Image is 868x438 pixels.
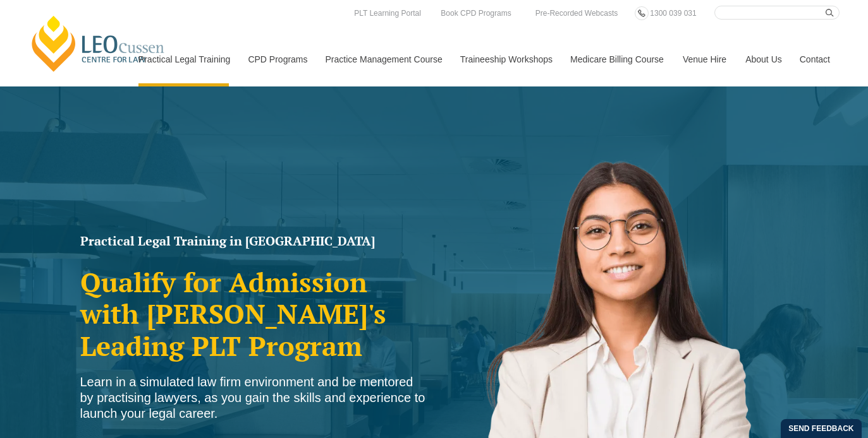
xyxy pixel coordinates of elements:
[351,6,424,20] a: PLT Learning Portal
[316,32,451,86] a: Practice Management Course
[80,374,428,422] div: Learn in a simulated law firm environment and be mentored by practising lawyers, as you gain the ...
[532,6,621,20] a: Pre-Recorded Webcasts
[129,32,239,86] a: Practical Legal Training
[650,9,696,18] span: 1300 039 031
[451,32,561,86] a: Traineeship Workshops
[238,32,315,86] a: CPD Programs
[790,32,840,86] a: Contact
[561,32,673,86] a: Medicare Billing Course
[673,32,736,86] a: Venue Hire
[80,235,428,247] h1: Practical Legal Training in [GEOGRAPHIC_DATA]
[647,6,699,20] a: 1300 039 031
[80,266,428,362] h2: Qualify for Admission with [PERSON_NAME]'s Leading PLT Program
[783,353,836,406] iframe: LiveChat chat widget
[437,6,514,20] a: Book CPD Programs
[28,14,168,73] a: [PERSON_NAME] Centre for Law
[736,32,790,86] a: About Us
